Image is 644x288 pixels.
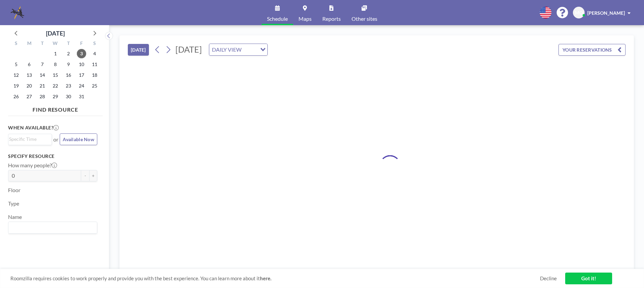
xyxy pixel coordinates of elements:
[558,44,626,56] button: YOUR RESERVATIONS
[64,60,73,69] span: Thursday, October 9, 2025
[11,60,21,69] span: Sunday, October 5, 2025
[565,273,612,284] a: Got it!
[10,275,540,282] span: Roomzilla requires cookies to work properly and provide you with the best experience. You can lea...
[211,45,243,54] span: DAILY VIEW
[53,136,58,143] span: or
[11,6,24,19] img: organization-logo
[352,16,377,21] span: Other sites
[64,70,73,80] span: Thursday, October 16, 2025
[51,81,60,91] span: Wednesday, October 22, 2025
[75,40,88,48] div: F
[77,81,86,91] span: Friday, October 24, 2025
[46,28,65,38] div: [DATE]
[540,275,557,282] a: Decline
[267,16,288,21] span: Schedule
[60,133,97,145] button: Available Now
[8,153,97,159] h3: Specify resource
[128,44,149,56] button: [DATE]
[90,60,99,69] span: Saturday, October 11, 2025
[209,44,267,55] div: Search for option
[8,162,57,169] label: How many people?
[90,70,99,80] span: Saturday, October 18, 2025
[38,81,47,91] span: Tuesday, October 21, 2025
[49,40,62,48] div: W
[322,16,341,21] span: Reports
[24,70,34,80] span: Monday, October 13, 2025
[23,40,36,48] div: M
[8,200,19,207] label: Type
[575,10,583,16] span: MO
[64,92,73,101] span: Thursday, October 30, 2025
[8,134,52,144] div: Search for option
[77,92,86,101] span: Friday, October 31, 2025
[24,60,34,69] span: Monday, October 6, 2025
[10,40,23,48] div: S
[38,92,47,101] span: Tuesday, October 28, 2025
[51,70,60,80] span: Wednesday, October 15, 2025
[89,170,97,181] button: +
[36,40,49,48] div: T
[51,92,60,101] span: Wednesday, October 29, 2025
[11,70,21,80] span: Sunday, October 12, 2025
[11,81,21,91] span: Sunday, October 19, 2025
[299,16,312,21] span: Maps
[81,170,89,181] button: -
[8,222,97,233] div: Search for option
[88,40,101,48] div: S
[8,104,103,113] h4: FIND RESOURCE
[8,187,20,193] label: Floor
[38,60,47,69] span: Tuesday, October 7, 2025
[64,49,73,58] span: Thursday, October 2, 2025
[24,81,34,91] span: Monday, October 20, 2025
[38,70,47,80] span: Tuesday, October 14, 2025
[90,81,99,91] span: Saturday, October 25, 2025
[11,92,21,101] span: Sunday, October 26, 2025
[260,275,271,281] a: here.
[62,40,75,48] div: T
[63,136,94,142] span: Available Now
[244,45,256,54] input: Search for option
[51,49,60,58] span: Wednesday, October 1, 2025
[64,81,73,91] span: Thursday, October 23, 2025
[24,92,34,101] span: Monday, October 27, 2025
[51,60,60,69] span: Wednesday, October 8, 2025
[9,223,93,232] input: Search for option
[175,44,202,54] span: [DATE]
[90,49,99,58] span: Saturday, October 4, 2025
[9,135,48,143] input: Search for option
[77,70,86,80] span: Friday, October 17, 2025
[8,214,22,220] label: Name
[77,60,86,69] span: Friday, October 10, 2025
[587,10,625,16] span: [PERSON_NAME]
[77,49,86,58] span: Friday, October 3, 2025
